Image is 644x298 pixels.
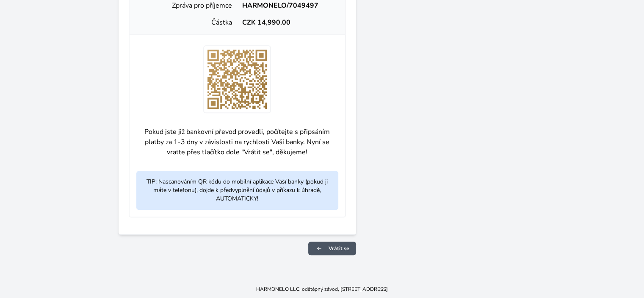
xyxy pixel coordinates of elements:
[308,242,356,255] a: Vrátit se
[203,45,271,113] img: zgTM7XmpKq+AAAAAElFTkSuQmCC
[136,17,237,28] div: Částka
[136,171,338,210] p: TIP: Nascanováním QR kódu do mobilní aplikace Vaší banky (pokud ji máte v telefonu), dojde k před...
[329,245,349,252] span: Vrátit se
[237,17,338,28] div: CZK 14,990.00
[237,0,338,11] div: HARMONELO/7049497
[136,0,237,11] div: Zpráva pro příjemce
[136,120,338,164] p: Pokud jste již bankovní převod provedli, počítejte s připsáním platby za 1-3 dny v závislosti na ...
